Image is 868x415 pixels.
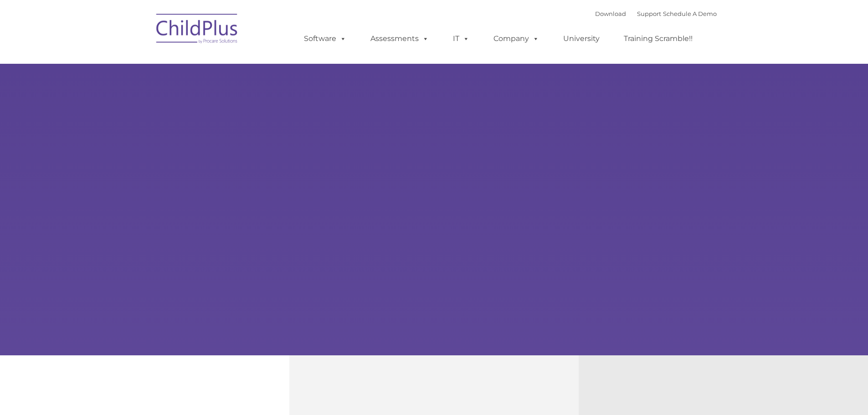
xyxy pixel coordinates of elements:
[484,30,548,48] a: Company
[615,30,702,48] a: Training Scramble!!
[554,30,609,48] a: University
[444,30,478,48] a: IT
[361,30,438,48] a: Assessments
[637,10,661,17] a: Support
[595,10,626,17] a: Download
[663,10,717,17] a: Schedule A Demo
[152,7,243,53] img: ChildPlus by Procare Solutions
[295,30,355,48] a: Software
[595,10,717,17] font: |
